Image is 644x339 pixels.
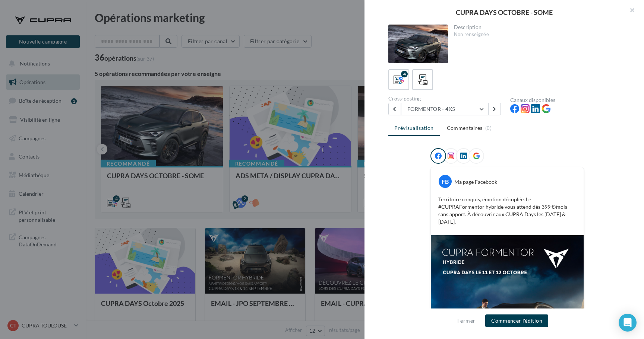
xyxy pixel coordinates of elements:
[376,9,632,16] div: CUPRA DAYS OCTOBRE - SOME
[454,25,621,30] div: Description
[438,196,576,226] p: Territoire conquis, émotion décuplée. Le #CUPRAFormentor hybride vous attend dès 399 €/mois sans ...
[485,125,492,131] span: (0)
[388,96,504,101] div: Cross-posting
[619,314,637,332] div: Open Intercom Messenger
[454,31,621,38] div: Non renseignée
[447,124,483,132] span: Commentaires
[454,316,478,325] button: Fermer
[401,103,488,115] button: FORMENTOR - 4X5
[485,314,548,327] button: Commencer l'édition
[401,71,408,77] div: 4
[454,178,497,186] div: Ma page Facebook
[439,175,452,188] div: FB
[510,97,626,103] div: Canaux disponibles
